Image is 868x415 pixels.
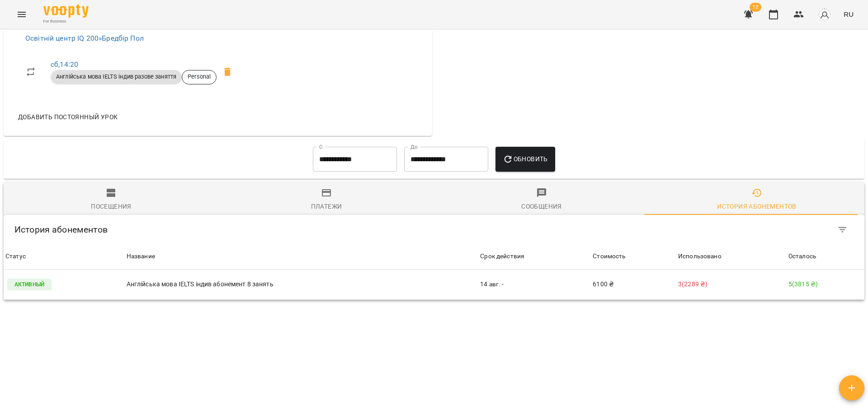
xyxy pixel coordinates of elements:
[678,251,722,262] div: Использовано
[25,34,144,42] a: Освітній центр IQ 200»Бредбір Пол
[788,251,816,262] div: Sort
[127,280,477,289] p: Англійська мова IELTS індив абонемент 8 занять
[832,219,854,241] button: Filter Table
[14,109,121,125] button: Добавить постоянный урок
[593,251,625,262] div: Стоимость
[840,6,857,23] button: RU
[43,19,89,24] span: For Business
[717,201,796,212] div: История абонементов
[503,154,548,164] span: Обновить
[18,112,118,122] span: Добавить постоянный урок
[788,251,863,262] span: Осталось
[5,251,123,262] span: Статус
[51,73,182,81] span: Англійська мова IELTS індив разове заняття
[678,251,785,262] span: Использовано
[678,251,722,262] div: Sort
[788,280,863,289] p: 5 ( 3815 ₴ )
[788,251,816,262] div: Осталось
[593,251,675,262] span: Стоимость
[678,280,785,289] p: 3 ( 2289 ₴ )
[480,251,589,262] div: Срок действия
[11,4,33,25] button: Menu
[521,201,562,212] div: Сообщения
[182,73,216,81] span: Personal
[750,3,761,12] span: 12
[7,279,52,290] p: Активный
[591,270,676,300] td: 6100 ₴
[495,147,555,172] button: Обновить
[311,201,342,212] div: Платежи
[217,61,238,83] span: Удалить регулярный урок Бредбір Пол сб 14:20 клиента Оданець Радомир
[478,270,591,300] td: 14 авг. -
[91,201,132,212] div: Посещения
[818,8,831,21] img: avatar_s.png
[127,251,155,262] div: Название
[43,5,89,18] img: Voopty Logo
[844,9,854,19] span: RU
[5,251,26,262] div: Статус
[4,215,864,244] div: Table Toolbar
[14,223,470,237] h6: История абонементов
[127,251,477,262] span: Название
[593,251,625,262] div: Sort
[51,60,78,69] a: сб,14:20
